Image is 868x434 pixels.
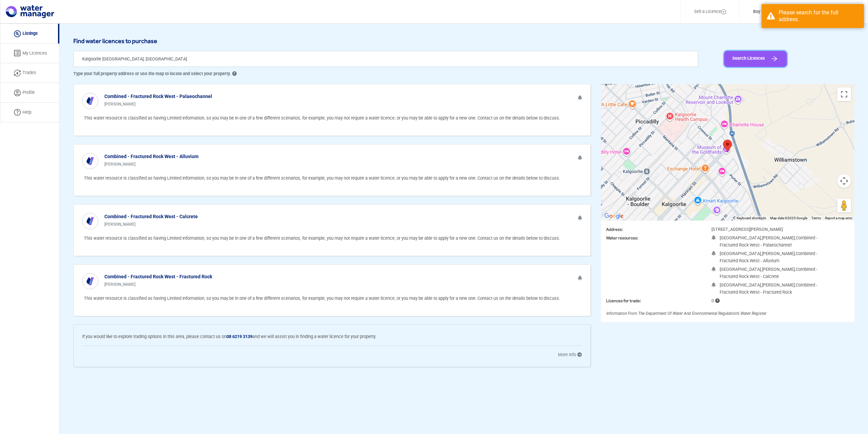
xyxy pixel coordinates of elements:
div: Please search for the full address. [779,9,859,23]
p: Type your full property address or use the map to locate and select your property. [73,70,698,77]
span: 0 [711,298,720,303]
h3: Address: [606,227,664,232]
p: This water resource is classified as having Limited Information, so you may be in one of a few di... [84,295,582,302]
span: Combined - Fractured Rock West - Fractured Rock [720,282,818,295]
span: [PERSON_NAME], [762,282,796,288]
img: listing icon [14,30,21,37]
a: Buy a Licence [744,4,794,20]
b: Combined - Fractured Rock West - Fractured Rock [104,274,212,279]
b: 08 6219 3139 [226,334,252,339]
b: Combined - Fractured Rock West - Calcrete [104,214,198,219]
button: Drag Pegman onto the map to open Street View [837,199,851,212]
button: Map camera controls [837,174,851,188]
a: Report a map error [825,216,852,220]
span: [GEOGRAPHIC_DATA], [720,251,762,256]
span: Combined - Fractured Rock West - Palaeochannel [720,235,818,248]
b: Combined - Fractured Rock West - Palaeochannel [104,94,212,99]
a: Open this area in Google Maps (opens a new window) [603,212,625,221]
img: icon%20white.svg [83,213,98,229]
span: [PERSON_NAME], [762,235,796,240]
span: [PERSON_NAME], [762,267,796,272]
p: This water resource is classified as having Limited Information, so you may be in one of a few di... [84,235,582,242]
span: [PERSON_NAME], [762,251,796,256]
span: Combined - Fractured Rock West - Alluvium [720,251,818,263]
b: [PERSON_NAME] [104,282,135,287]
a: Terms (opens in new tab) [811,216,821,220]
span: Information from the Department of Water and Environmental Regulation’s Water Register. [606,311,767,316]
b: [PERSON_NAME] [104,222,135,227]
img: icon%20white.svg [83,274,98,289]
p: If you would like to explore trading options in this area, please contact us on and we will assis... [82,333,582,340]
button: [PERSON_NAME] [803,4,858,19]
span: [GEOGRAPHIC_DATA], [720,282,762,288]
b: [PERSON_NAME] [104,162,135,167]
p: This water resource is classified as having Limited Information, so you may be in one of a few di... [84,115,582,122]
img: icon%20white.svg [83,153,98,169]
img: Layer_1.svg [721,9,726,14]
b: Combined - Fractured Rock West - Alluvium [104,154,198,159]
img: trade icon [14,70,21,76]
h3: Water resources: [606,235,664,240]
img: Profile Icon [14,89,21,96]
img: icon%20white.svg [83,93,98,109]
img: licenses icon [14,50,21,57]
span: [GEOGRAPHIC_DATA], [720,267,762,272]
button: Keyboard shortcuts [737,216,766,221]
img: Arrow Icon [770,55,779,62]
b: [PERSON_NAME] [104,102,135,107]
button: Search Licences [724,51,787,67]
a: Sell a Licence [685,4,735,20]
span: [STREET_ADDRESS][PERSON_NAME] [711,227,783,232]
span: Combined - Fractured Rock West - Calcrete [720,267,818,279]
img: Google [603,212,625,221]
input: Search your address [73,51,698,67]
a: More Info [558,352,582,357]
h6: Find water licences to purchase [73,37,854,45]
img: logo.svg [6,5,54,18]
button: Toggle fullscreen view [837,87,851,101]
span: [GEOGRAPHIC_DATA], [720,235,762,240]
img: help icon [14,109,21,116]
h3: Licences for trade: [606,298,664,303]
span: Map data ©2025 Google [770,216,807,220]
p: This water resource is classified as having Limited Information, so you may be in one of a few di... [84,175,582,182]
